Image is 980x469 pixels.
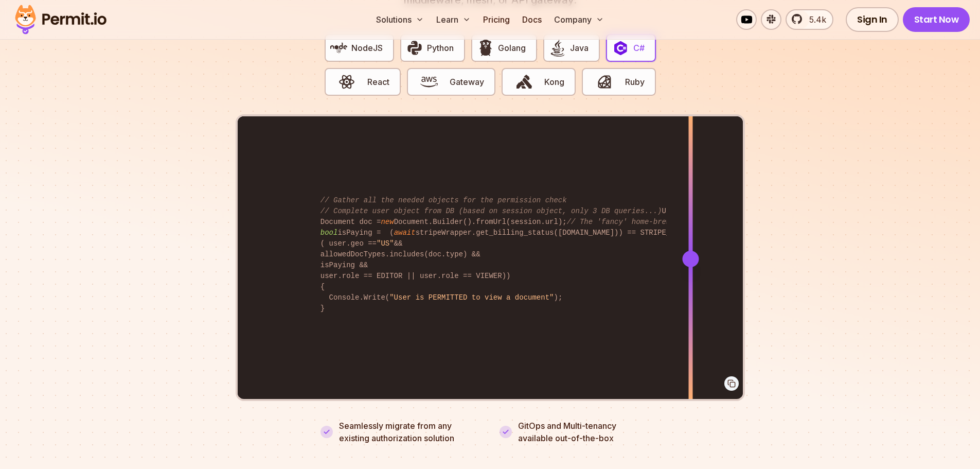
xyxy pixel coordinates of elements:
[339,420,481,444] p: Seamlessly migrate from any existing authorization solution
[550,9,608,30] button: Company
[498,42,526,54] span: Golang
[420,73,438,91] img: Gateway
[10,2,111,37] img: Permit logo
[320,196,567,204] span: // Gather all the needed objects for the permission check
[518,420,616,444] p: GitOps and Multi-tenancy available out-of-the-box
[477,39,494,57] img: Golang
[625,76,645,88] span: Ruby
[479,9,514,30] a: Pricing
[803,13,826,26] span: 5.4k
[320,229,338,237] span: bool
[372,9,428,30] button: Solutions
[612,39,629,57] img: C#
[351,42,383,54] span: NodeJS
[518,9,546,30] a: Docs
[570,42,589,54] span: Java
[338,73,355,91] img: React
[330,39,348,57] img: NodeJS
[903,7,970,32] a: Start Now
[544,76,564,88] span: Kong
[406,39,423,57] img: Python
[377,239,394,248] span: "US"
[846,7,899,32] a: Sign In
[367,76,389,88] span: React
[432,9,475,30] button: Learn
[549,39,566,57] img: Java
[567,218,835,226] span: // The 'fancy' home-brewed auth-z layer (Someone wrote [DATE])
[633,42,645,54] span: C#
[394,229,416,237] span: await
[320,207,662,215] span: // Complete user object from DB (based on session object, only 3 DB queries...)
[381,218,394,226] span: new
[515,73,533,91] img: Kong
[596,73,613,91] img: Ruby
[786,9,833,30] a: 5.4k
[427,42,454,54] span: Python
[389,293,554,302] span: "User is PERMITTED to view a document"
[313,187,667,322] code: User user = User.Builder.fromSession(session); Document doc = Document.Builder().fromUrl(session....
[450,76,484,88] span: Gateway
